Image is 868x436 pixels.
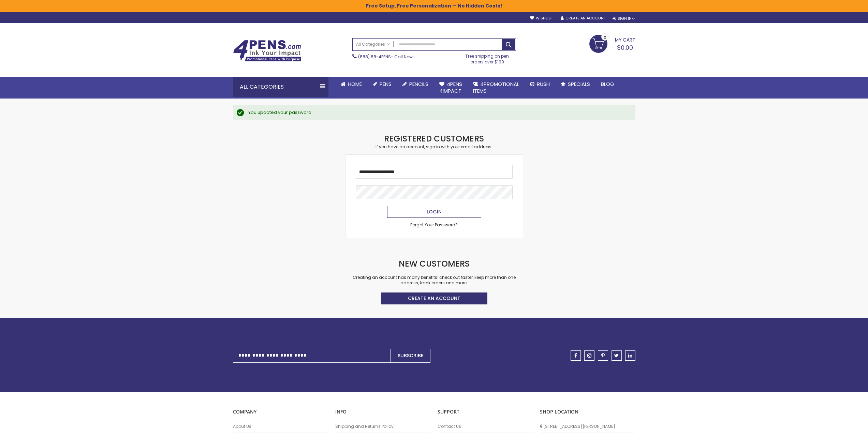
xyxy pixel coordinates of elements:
strong: New Customers [399,258,470,269]
span: Rush [537,80,550,88]
span: Home [348,80,362,88]
span: Create an Account [408,295,460,302]
strong: Registered Customers [384,133,484,144]
a: $0.00 0 [589,35,635,52]
a: Pencils [397,77,434,92]
a: instagram [584,350,594,361]
a: 4Pens4impact [434,77,468,99]
button: Login [387,206,481,218]
a: Contact Us [438,424,533,429]
span: All Categories [356,42,390,47]
a: Home [335,77,367,92]
a: facebook [571,350,581,361]
span: twitter [614,353,619,358]
span: Login [427,208,442,215]
span: Specials [568,80,590,88]
a: Create an Account [561,16,606,21]
div: All Categories [233,77,328,97]
a: Shipping and Returns Policy [335,424,431,429]
div: Sign In [613,16,635,21]
span: instagram [587,353,591,358]
div: You updated your password. [248,109,629,116]
p: COMPANY [233,409,328,415]
p: INFO [335,409,431,415]
span: 4PROMOTIONAL ITEMS [473,80,519,94]
span: Subscribe [398,352,423,359]
p: SHOP LOCATION [540,409,635,415]
a: (888) 88-4PENS [358,54,391,60]
a: pinterest [598,350,608,361]
a: All Categories [353,39,394,50]
a: Pens [367,77,397,92]
iframe: Google Customer Reviews [812,418,868,436]
a: twitter [612,350,622,361]
button: Subscribe [391,349,430,363]
span: 0 [604,34,606,41]
span: - Call Now! [358,54,414,60]
div: Free shipping on pen orders over $199 [459,51,516,64]
a: Rush [525,77,555,92]
p: Creating an account has many benefits: check out faster, keep more than one address, track orders... [345,275,523,286]
a: 4PROMOTIONALITEMS [468,77,525,99]
span: Forgot Your Password? [410,222,458,228]
img: 4Pens Custom Pens and Promotional Products [233,40,301,62]
a: Create an Account [381,292,487,304]
span: $0.00 [617,43,633,52]
a: Blog [595,77,620,92]
a: About Us [233,424,328,429]
a: linkedin [625,350,635,361]
li: [STREET_ADDRESS][PERSON_NAME] [540,420,635,433]
span: Blog [601,80,614,88]
a: Forgot Your Password? [410,222,458,228]
p: Support [438,409,533,415]
span: Pencils [409,80,428,88]
span: linkedin [628,353,632,358]
span: Pens [380,80,392,88]
span: facebook [574,353,577,358]
span: pinterest [601,353,605,358]
span: 4Pens 4impact [439,80,462,94]
div: If you have an account, sign in with your email address. [345,144,523,150]
a: Specials [555,77,595,92]
a: Wishlist [530,16,553,21]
